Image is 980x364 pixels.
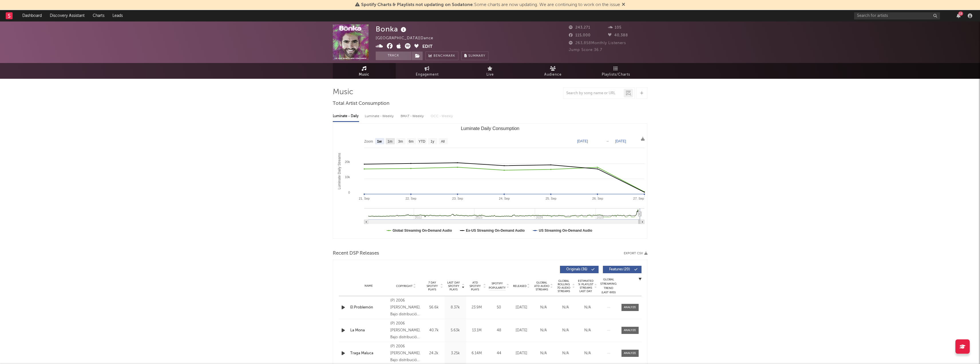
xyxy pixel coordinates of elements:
[545,197,556,200] text: 25. Sep
[364,139,373,143] text: Zoom
[607,268,633,271] span: Features ( 20 )
[522,63,585,79] a: Audience
[387,139,392,143] text: 1m
[569,26,590,29] span: 243,271
[405,197,416,200] text: 22. Sep
[489,282,506,290] span: Spotify Popularity
[396,63,459,79] a: Engagement
[957,13,961,18] button: 13
[461,52,488,60] button: Summary
[615,139,626,143] text: [DATE]
[345,160,350,164] text: 20k
[452,197,463,200] text: 23. Sep
[512,328,531,333] div: [DATE]
[350,284,388,288] div: Name
[425,328,443,333] div: 40.7k
[333,250,379,257] span: Recent DSP Releases
[416,71,439,78] span: Engagement
[468,328,486,333] div: 13.1M
[958,11,963,16] div: 13
[361,3,473,7] span: Spotify Charts & Playlists not updating on Sodatone
[606,139,609,143] text: →
[89,10,108,21] a: Charts
[425,52,458,60] a: Benchmark
[534,351,553,356] div: N/A
[446,328,465,333] div: 5.63k
[376,35,440,42] div: [GEOGRAPHIC_DATA] | Dance
[441,139,444,143] text: All
[46,10,89,21] a: Discovery Assistant
[393,229,452,233] text: Global Streaming On-Demand Audio
[418,139,425,143] text: YTD
[489,305,509,310] div: 50
[468,351,486,356] div: 6.14M
[468,54,485,58] span: Summary
[600,278,617,295] div: Global Streaming Trend (Last 60D)
[602,71,630,78] span: Playlists/Charts
[592,197,603,200] text: 26. Sep
[564,268,590,271] span: Originals ( 36 )
[539,229,592,233] text: US Streaming On-Demand Audio
[376,52,411,60] button: Track
[333,100,389,107] span: Total Artist Consumption
[18,10,46,21] a: Dashboard
[499,197,510,200] text: 24. Sep
[390,297,421,318] div: (P) 2006 [PERSON_NAME]. Bajo distribución a Sony Music Entertainment Colombia S.A.
[513,284,526,288] span: Released
[585,63,648,79] a: Playlists/Charts
[337,153,341,189] text: Luminate Daily Streams
[489,328,509,333] div: 48
[390,320,421,341] div: (P) 2006 [PERSON_NAME]. Bajo distribución a Sony Music Entertainment Colombia S.A.
[390,343,421,364] div: (P) 2006 [PERSON_NAME]. Bajo distribución a Sony Music Entertainment Colombia S.A.
[425,281,440,291] span: 7 Day Spotify Plays
[398,139,403,143] text: 3m
[512,305,531,310] div: [DATE]
[534,281,550,291] span: Global ATD Audio Streams
[108,10,127,21] a: Leads
[345,175,350,179] text: 10k
[578,328,597,333] div: N/A
[633,197,644,200] text: 27. Sep
[425,305,443,310] div: 56.6k
[359,71,369,78] span: Music
[569,34,591,37] span: 115,000
[425,351,443,356] div: 24.2k
[350,351,388,356] a: Traga Maluca
[544,71,562,78] span: Audience
[556,305,575,310] div: N/A
[377,139,382,143] text: 1w
[569,41,626,45] span: 263,858 Monthly Listeners
[401,111,425,121] div: BMAT - Weekly
[486,71,494,78] span: Live
[430,139,434,143] text: 1y
[563,91,624,96] input: Search by song name or URL
[333,111,359,121] div: Luminate - Daily
[468,281,483,291] span: ATD Spotify Plays
[560,266,599,273] button: Originals(36)
[396,284,413,288] span: Copyright
[556,328,575,333] div: N/A
[608,26,621,29] span: 105
[350,328,388,333] a: La Mona
[577,139,588,143] text: [DATE]
[603,266,642,273] button: Features(20)
[512,351,531,356] div: [DATE]
[376,24,408,34] div: Bonka
[409,139,413,143] text: 6m
[459,63,522,79] a: Live
[461,126,519,131] text: Luminate Daily Consumption
[333,63,396,79] a: Music
[556,351,575,356] div: N/A
[466,229,525,233] text: Ex-US Streaming On-Demand Audio
[422,43,433,50] button: Edit
[361,3,620,7] span: : Some charts are now updating. We are continuing to work on the issue
[608,34,628,37] span: 40,388
[350,305,388,310] div: El Problemón
[556,279,572,293] span: Global Rolling 7D Audio Streams
[578,279,594,293] span: Estimated % Playlist Streams Last Day
[489,351,509,356] div: 44
[333,124,647,238] svg: Luminate Daily Consumption
[534,328,553,333] div: N/A
[578,351,597,356] div: N/A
